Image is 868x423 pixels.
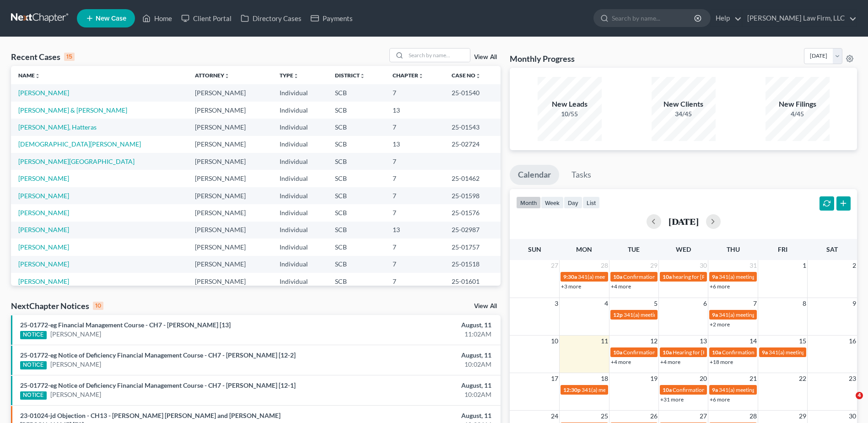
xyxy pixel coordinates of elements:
[293,73,299,79] i: unfold_more
[699,336,708,347] span: 13
[769,349,857,356] span: 341(a) meeting for [PERSON_NAME]
[778,245,787,253] span: Fri
[628,245,640,253] span: Tue
[280,72,299,79] a: Typeunfold_more
[93,302,103,310] div: 10
[385,187,444,204] td: 7
[18,72,40,79] a: Nameunfold_more
[652,99,716,109] div: New Clients
[385,273,444,290] td: 7
[177,10,236,27] a: Client Portal
[475,73,481,79] i: unfold_more
[188,119,272,136] td: [PERSON_NAME]
[18,123,97,131] a: [PERSON_NAME], Hatteras
[612,10,695,27] input: Search by name...
[444,204,501,221] td: 25-01576
[798,373,807,384] span: 22
[188,153,272,170] td: [PERSON_NAME]
[340,360,491,369] div: 10:02AM
[328,136,385,153] td: SCB
[328,84,385,101] td: SCB
[848,411,857,422] span: 30
[20,391,47,400] div: NOTICE
[613,349,622,356] span: 10a
[272,204,328,221] td: Individual
[623,273,728,280] span: Confirmation Hearing for [PERSON_NAME]
[653,298,658,309] span: 5
[444,136,501,153] td: 25-02724
[749,411,758,422] span: 28
[444,256,501,273] td: 25-01518
[649,260,658,271] span: 29
[699,411,708,422] span: 27
[11,300,103,311] div: NextChapter Notices
[18,106,127,114] a: [PERSON_NAME] & [PERSON_NAME]
[188,136,272,153] td: [PERSON_NAME]
[272,222,328,239] td: Individual
[660,358,680,365] a: +4 more
[335,72,365,79] a: Districtunfold_more
[613,311,623,318] span: 12p
[385,239,444,255] td: 7
[195,72,230,79] a: Attorneyunfold_more
[340,351,491,360] div: August, 11
[611,283,631,290] a: +4 more
[328,239,385,255] td: SCB
[360,73,365,79] i: unfold_more
[20,331,47,339] div: NOTICE
[18,260,69,268] a: [PERSON_NAME]
[538,99,602,109] div: New Leads
[663,349,672,356] span: 10a
[444,119,501,136] td: 25-01543
[272,136,328,153] td: Individual
[649,336,658,347] span: 12
[20,351,296,359] a: 25-01772-eg Notice of Deficiency Financial Management Course - CH7 - [PERSON_NAME] [12-2]
[272,239,328,255] td: Individual
[848,373,857,384] span: 23
[50,360,101,369] a: [PERSON_NAME]
[711,10,742,27] a: Help
[306,10,357,27] a: Payments
[272,84,328,101] td: Individual
[18,157,135,165] a: [PERSON_NAME][GEOGRAPHIC_DATA]
[272,187,328,204] td: Individual
[18,277,69,285] a: [PERSON_NAME]
[444,239,501,255] td: 25-01757
[712,311,718,318] span: 9a
[852,260,857,271] span: 2
[385,204,444,221] td: 7
[272,256,328,273] td: Individual
[702,298,708,309] span: 6
[188,102,272,119] td: [PERSON_NAME]
[385,170,444,187] td: 7
[510,53,575,64] h3: Monthly Progress
[710,396,730,403] a: +6 more
[600,373,609,384] span: 18
[444,222,501,239] td: 25-02987
[96,15,126,22] span: New Case
[11,51,75,62] div: Recent Cases
[798,336,807,347] span: 15
[712,273,718,280] span: 9a
[18,174,69,182] a: [PERSON_NAME]
[604,298,609,309] span: 4
[340,381,491,390] div: August, 11
[138,10,177,27] a: Home
[385,119,444,136] td: 7
[474,54,497,60] a: View All
[743,10,857,27] a: [PERSON_NAME] Law Firm, LLC
[719,386,807,393] span: 341(a) meeting for [PERSON_NAME]
[50,330,101,339] a: [PERSON_NAME]
[752,298,758,309] span: 7
[188,84,272,101] td: [PERSON_NAME]
[50,390,101,399] a: [PERSON_NAME]
[611,358,631,365] a: +4 more
[749,373,758,384] span: 21
[20,361,47,369] div: NOTICE
[328,119,385,136] td: SCB
[328,187,385,204] td: SCB
[18,89,69,97] a: [PERSON_NAME]
[848,336,857,347] span: 16
[18,243,69,251] a: [PERSON_NAME]
[272,273,328,290] td: Individual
